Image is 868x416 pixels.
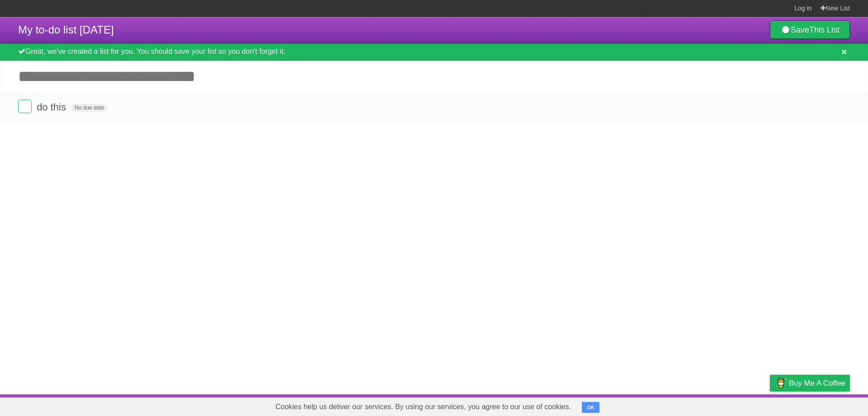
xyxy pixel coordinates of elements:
b: This List [809,25,840,34]
a: Terms [727,397,747,414]
a: Developers [679,397,716,414]
button: OK [582,402,599,413]
a: Buy me a coffee [770,375,850,392]
span: do this [37,101,68,113]
a: SaveThis List [770,21,850,39]
a: About [650,397,669,414]
a: Suggest a feature [793,397,850,414]
span: My to-do list [DATE] [18,24,114,36]
span: Buy me a coffee [789,375,845,391]
span: No due date [71,104,108,112]
a: Privacy [758,397,782,414]
img: Buy me a coffee [774,375,787,391]
label: Done [18,100,32,113]
span: Cookies help us deliver our services. By using our services, you agree to our use of cookies. [266,398,580,416]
